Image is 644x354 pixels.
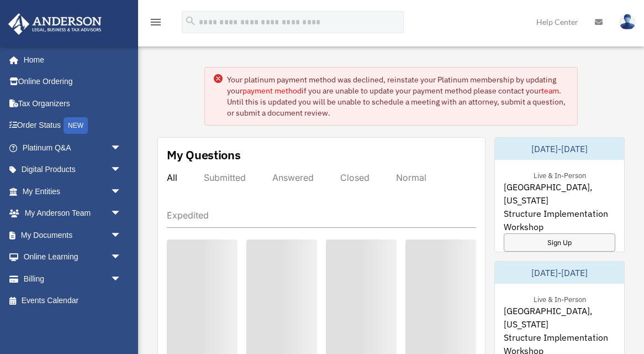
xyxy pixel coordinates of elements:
[8,114,138,137] a: Order StatusNEW
[504,207,615,233] span: Structure Implementation Workshop
[8,268,138,290] a: Billingarrow_drop_down
[167,172,177,183] div: All
[110,137,133,159] span: arrow_drop_down
[8,71,138,93] a: Online Ordering
[110,224,133,247] span: arrow_drop_down
[167,147,241,163] div: My Questions
[396,172,426,183] div: Normal
[8,180,138,202] a: My Entitiesarrow_drop_down
[8,159,138,181] a: Digital Productsarrow_drop_down
[525,169,595,180] div: Live & In-Person
[504,180,615,207] span: [GEOGRAPHIC_DATA], [US_STATE]
[149,15,162,29] i: menu
[8,246,138,268] a: Online Learningarrow_drop_down
[8,224,138,246] a: My Documentsarrow_drop_down
[110,246,133,269] span: arrow_drop_down
[8,137,138,159] a: Platinum Q&Aarrow_drop_down
[525,293,595,304] div: Live & In-Person
[541,86,559,96] a: team
[227,74,569,118] div: Your platinum payment method was declined, reinstate your Platinum membership by updating your if...
[149,19,162,29] a: menu
[8,49,133,71] a: Home
[8,202,138,225] a: My Anderson Teamarrow_drop_down
[110,180,133,203] span: arrow_drop_down
[242,86,302,96] a: payment method
[619,14,636,30] img: User Pic
[110,268,133,290] span: arrow_drop_down
[204,172,246,183] div: Submitted
[340,172,369,183] div: Closed
[272,172,314,183] div: Answered
[167,210,209,221] div: Expedited
[64,117,88,134] div: NEW
[5,13,105,35] img: Anderson Advisors Platinum Portal
[110,159,133,181] span: arrow_drop_down
[8,92,138,114] a: Tax Organizers
[184,15,197,27] i: search
[504,304,615,331] span: [GEOGRAPHIC_DATA], [US_STATE]
[495,138,624,160] div: [DATE]-[DATE]
[504,233,615,252] a: Sign Up
[110,202,133,225] span: arrow_drop_down
[495,262,624,284] div: [DATE]-[DATE]
[8,290,138,312] a: Events Calendar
